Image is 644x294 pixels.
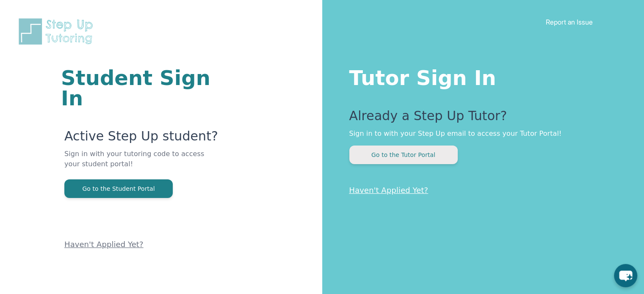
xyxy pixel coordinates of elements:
[61,68,221,108] h1: Student Sign In
[349,151,458,159] a: Go to the Tutor Portal
[349,64,611,88] h1: Tutor Sign In
[64,240,144,249] a: Haven't Applied Yet?
[349,146,458,164] button: Go to the Tutor Portal
[64,179,173,198] button: Go to the Student Portal
[349,186,428,195] a: Haven't Applied Yet?
[17,17,98,46] img: Step Up Tutoring horizontal logo
[349,108,611,129] p: Already a Step Up Tutor?
[64,184,173,192] a: Go to the Student Portal
[349,129,611,139] p: Sign in to with your Step Up email to access your Tutor Portal!
[614,264,637,287] button: chat-button
[64,129,221,149] p: Active Step Up student?
[546,18,593,26] a: Report an Issue
[64,149,221,179] p: Sign in with your tutoring code to access your student portal!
